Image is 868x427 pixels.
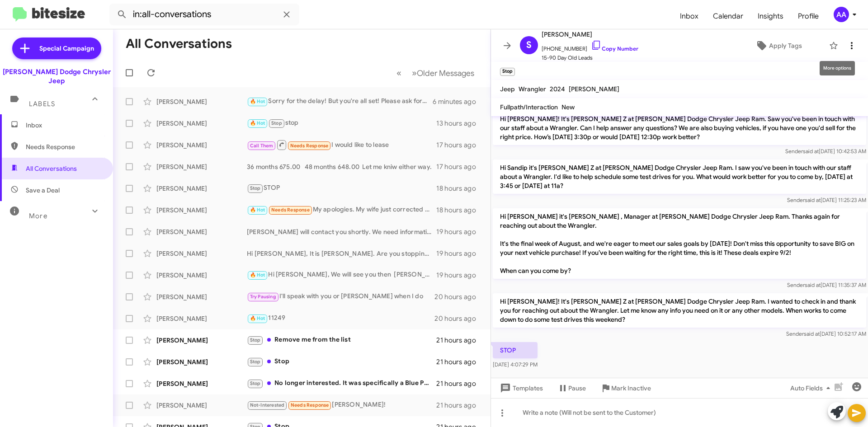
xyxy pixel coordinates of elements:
button: Pause [550,380,593,396]
span: More [29,212,47,220]
div: 19 hours ago [436,271,483,280]
span: Sender [DATE] 11:25:23 AM [787,197,866,203]
span: 🔥 Hot [250,272,265,278]
span: Stop [250,380,261,386]
div: 21 hours ago [436,379,483,388]
div: 20 hours ago [434,314,483,323]
span: Auto Fields [790,380,834,396]
div: [PERSON_NAME] [156,292,247,301]
a: Insights [750,3,791,29]
div: I would like to lease [247,139,436,150]
button: Apply Tags [732,38,825,54]
a: Profile [791,3,826,29]
button: Mark Inactive [593,380,658,396]
p: Hi [PERSON_NAME]! It's [PERSON_NAME] Z at [PERSON_NAME] Dodge Chrysler Jeep Ram. Saw you've been ... [493,111,866,145]
span: Needs Response [26,142,103,151]
span: Pause [568,380,586,396]
input: Search [109,4,299,25]
div: 21 hours ago [436,401,483,410]
span: Inbox [26,121,103,130]
span: Not-Interested [250,402,285,408]
div: 18 hours ago [436,184,483,193]
div: [PERSON_NAME] [156,314,247,323]
div: [PERSON_NAME]! [247,400,436,410]
span: All Conversations [26,164,77,173]
span: 🔥 Hot [250,315,265,321]
span: Needs Response [290,143,329,149]
div: [PERSON_NAME] [156,249,247,258]
div: 6 minutes ago [433,97,483,106]
div: [PERSON_NAME] [156,119,247,128]
button: Auto Fields [783,380,841,396]
small: Stop [500,68,515,76]
span: Older Messages [417,68,474,78]
a: Copy Number [591,45,638,52]
a: Calendar [706,3,750,29]
button: AA [826,7,858,22]
div: 17 hours ago [436,162,483,171]
span: Templates [498,380,543,396]
div: 19 hours ago [436,227,483,236]
div: I'll speak with you or [PERSON_NAME] when I do [247,291,434,302]
span: 2024 [550,85,565,93]
span: New [561,103,575,111]
span: Stop [271,120,282,126]
a: Special Campaign [12,38,101,59]
div: 21 hours ago [436,357,483,366]
div: [PERSON_NAME] [156,206,247,215]
span: said at [805,197,821,203]
div: [PERSON_NAME] [156,227,247,236]
div: [PERSON_NAME] [156,336,247,345]
span: » [412,67,417,79]
span: 15-90 Day Old Leads [542,53,638,62]
span: Save a Deal [26,186,60,195]
div: Hi [PERSON_NAME], We will see you then [PERSON_NAME] [247,270,436,280]
p: STOP [493,342,538,358]
span: Mark Inactive [611,380,651,396]
div: 21 hours ago [436,336,483,345]
span: [PHONE_NUMBER] [542,40,638,53]
span: Wrangler [519,85,546,93]
button: Next [406,64,480,82]
button: Templates [491,380,550,396]
span: Try Pausing [250,294,276,300]
span: Sender [DATE] 11:35:37 AM [787,282,866,288]
nav: Page navigation example [392,64,480,82]
div: [PERSON_NAME] [156,357,247,366]
span: « [396,67,401,79]
div: Stop [247,357,436,367]
span: S [526,38,532,52]
div: [PERSON_NAME] [156,184,247,193]
div: 17 hours ago [436,141,483,150]
span: [PERSON_NAME] [542,29,638,40]
span: Jeep [500,85,515,93]
span: said at [803,148,819,155]
span: Needs Response [271,207,310,213]
span: 🔥 Hot [250,207,265,213]
span: Stop [250,185,261,191]
div: [PERSON_NAME] [156,97,247,106]
span: 🔥 Hot [250,120,265,126]
div: Remove me from the list [247,335,436,345]
span: said at [804,330,820,337]
div: Hi [PERSON_NAME], It is [PERSON_NAME]. Are you stopping by [DATE]? [247,249,436,258]
span: [DATE] 4:07:29 PM [493,361,538,368]
span: 🔥 Hot [250,99,265,104]
h1: All Conversations [126,37,232,51]
span: Sender [DATE] 10:52:17 AM [786,330,866,337]
div: 18 hours ago [436,206,483,215]
div: [PERSON_NAME] [156,271,247,280]
div: [PERSON_NAME] will contact you shortly. We need information [PERSON_NAME] [247,227,436,236]
button: Previous [391,64,407,82]
div: [PERSON_NAME] [156,401,247,410]
span: Stop [250,337,261,343]
p: Hi Sandip it's [PERSON_NAME] Z at [PERSON_NAME] Dodge Chrysler Jeep Ram. I saw you've been in tou... [493,160,866,194]
span: Sender [DATE] 10:42:53 AM [785,148,866,155]
div: stop [247,118,436,128]
div: 20 hours ago [434,292,483,301]
div: My apologies. My wife just corrected me that we’re going to the [PERSON_NAME] location in [GEOGRA... [247,205,436,215]
div: 13 hours ago [436,119,483,128]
